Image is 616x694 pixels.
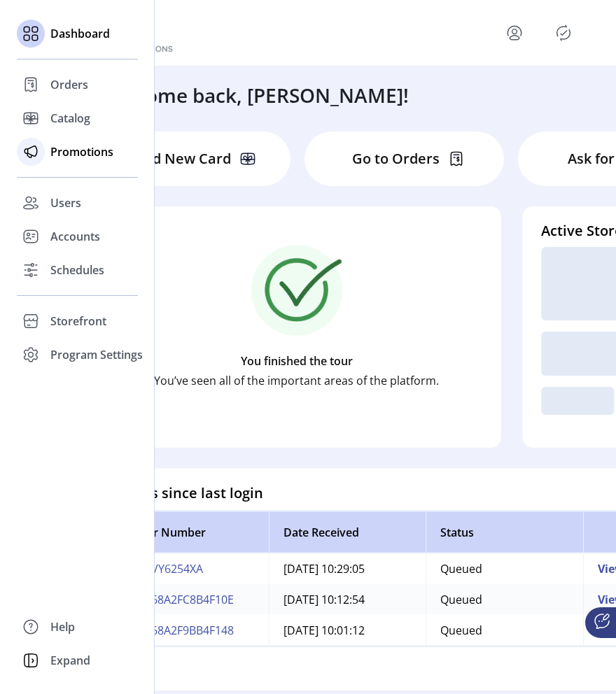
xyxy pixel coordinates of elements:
[426,553,583,584] td: Queued
[111,615,269,646] td: 589Z68A2F9BB4F148
[111,483,263,504] h4: Orders since last login
[426,615,583,646] td: Queued
[50,618,75,635] span: Help
[50,25,110,42] span: Dashboard
[426,511,583,553] th: Status
[111,511,269,553] th: Order Number
[426,584,583,615] td: Queued
[50,652,90,669] span: Expand
[135,148,231,169] p: Add New Card
[50,313,106,330] span: Storefront
[269,615,426,646] td: [DATE] 10:01:12
[352,148,440,169] p: Go to Orders
[50,346,143,363] span: Program Settings
[50,228,100,245] span: Accounts
[101,80,409,110] h3: Welcome back, [PERSON_NAME]!
[154,372,439,389] p: You’ve seen all of the important areas of the platform.
[50,76,88,93] span: Orders
[111,584,269,615] td: 589Z68A2FC8B4F10E
[269,553,426,584] td: [DATE] 10:29:05
[503,22,526,44] button: menu
[111,553,269,584] td: 10MJVY6254XA
[50,110,90,127] span: Catalog
[552,22,575,44] button: Publisher Panel
[50,262,104,278] span: Schedules
[269,584,426,615] td: [DATE] 10:12:54
[241,353,353,369] p: You finished the tour
[50,143,113,160] span: Promotions
[50,194,81,211] span: Users
[269,511,426,553] th: Date Received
